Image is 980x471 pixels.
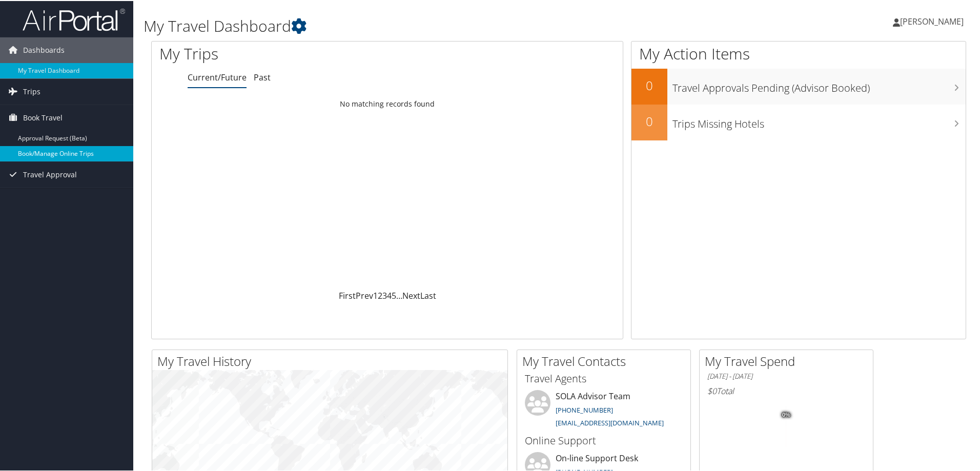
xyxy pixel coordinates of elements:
[378,289,382,300] a: 2
[631,112,667,129] h2: 0
[23,36,65,62] span: Dashboards
[159,42,419,64] h1: My Trips
[382,289,387,300] a: 3
[707,371,865,380] h6: [DATE] - [DATE]
[188,71,247,82] a: Current/Future
[520,389,688,431] li: SOLA Advisor Team
[356,289,373,300] a: Prev
[144,14,697,36] h1: My Travel Dashboard
[782,411,790,417] tspan: 0%
[23,78,40,104] span: Trips
[631,104,966,139] a: 0Trips Missing Hotels
[556,404,613,414] a: [PHONE_NUMBER]
[893,5,974,36] a: [PERSON_NAME]
[254,71,271,82] a: Past
[672,111,966,130] h3: Trips Missing Hotels
[900,15,964,26] span: [PERSON_NAME]
[392,289,396,300] a: 5
[705,352,873,369] h2: My Travel Spend
[396,289,402,300] span: …
[631,68,966,104] a: 0Travel Approvals Pending (Advisor Booked)
[402,289,420,300] a: Next
[420,289,436,300] a: Last
[23,104,63,130] span: Book Travel
[23,161,77,187] span: Travel Approval
[672,75,966,94] h3: Travel Approvals Pending (Advisor Booked)
[339,289,356,300] a: First
[631,76,667,93] h2: 0
[525,433,683,447] h3: Online Support
[707,384,717,396] span: $0
[387,289,392,300] a: 4
[23,7,125,31] img: airportal-logo.png
[525,371,683,385] h3: Travel Agents
[152,94,623,112] td: No matching records found
[373,289,378,300] a: 1
[522,352,690,369] h2: My Travel Contacts
[157,352,507,369] h2: My Travel History
[631,42,966,64] h1: My Action Items
[556,417,664,426] a: [EMAIL_ADDRESS][DOMAIN_NAME]
[707,384,865,396] h6: Total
